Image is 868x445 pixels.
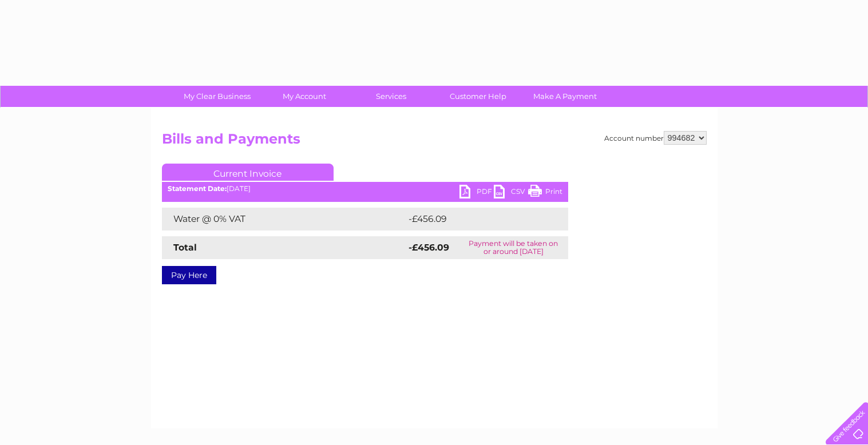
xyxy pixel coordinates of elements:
[494,185,528,201] a: CSV
[162,266,216,284] a: Pay Here
[604,131,707,145] div: Account number
[162,185,568,193] div: [DATE]
[518,86,612,107] a: Make A Payment
[173,242,197,253] strong: Total
[162,131,707,153] h2: Bills and Payments
[528,185,562,201] a: Print
[406,208,549,231] td: -£456.09
[431,86,525,107] a: Customer Help
[344,86,438,107] a: Services
[409,242,449,253] strong: -£456.09
[170,86,264,107] a: My Clear Business
[162,164,334,181] a: Current Invoice
[257,86,351,107] a: My Account
[459,236,568,259] td: Payment will be taken on or around [DATE]
[459,185,494,201] a: PDF
[168,184,227,193] b: Statement Date:
[162,208,406,231] td: Water @ 0% VAT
